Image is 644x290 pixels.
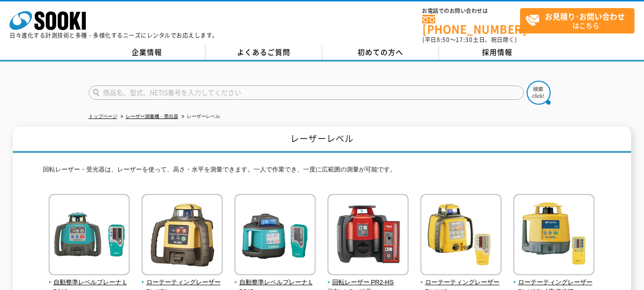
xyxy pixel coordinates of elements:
span: お電話でのお問い合わせは [422,8,520,14]
img: ローテーティングレーザー RL-H4C [420,194,501,278]
a: 初めての方へ [322,45,439,60]
img: 自動整準レベルプレーナ LP515 [235,194,316,278]
img: ローテーティングレーザー RL-H3CL※取扱終了 [513,194,594,278]
a: [PHONE_NUMBER] [422,15,520,34]
strong: お見積り･お問い合わせ [545,11,625,22]
span: 初めての方へ [358,47,403,57]
img: ローテーティングレーザー RL-H5A [142,194,223,278]
span: はこちら [525,9,634,32]
span: 17:30 [456,35,473,44]
a: トップページ [89,114,117,119]
span: 回転レーザー PR2-HS [327,278,409,288]
a: よくあるご質問 [205,45,322,60]
a: お見積り･お問い合わせはこちら [520,8,634,33]
h1: レーザーレベル [13,127,631,153]
img: 自動整準レベルプレーナ LP610 [49,194,130,278]
a: 企業情報 [89,45,205,60]
p: 回転レーザー・受光器は、レーザーを使って、高さ・水平を測量できます。一人で作業でき、一度に広範囲の測量が可能です。 [43,165,601,180]
li: レーザーレベル [180,112,220,122]
a: 回転レーザー PR2-HS [327,269,409,288]
input: 商品名、型式、NETIS番号を入力してください [89,86,524,100]
span: (平日 ～ 土日、祝日除く) [422,35,517,44]
a: 採用情報 [439,45,556,60]
a: レーザー測量機・墨出器 [126,114,178,119]
img: 回転レーザー PR2-HS [327,194,409,278]
span: 8:50 [437,35,450,44]
p: 日々進化する計測技術と多種・多様化するニーズにレンタルでお応えします。 [10,32,218,38]
img: btn_search.png [527,81,551,105]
